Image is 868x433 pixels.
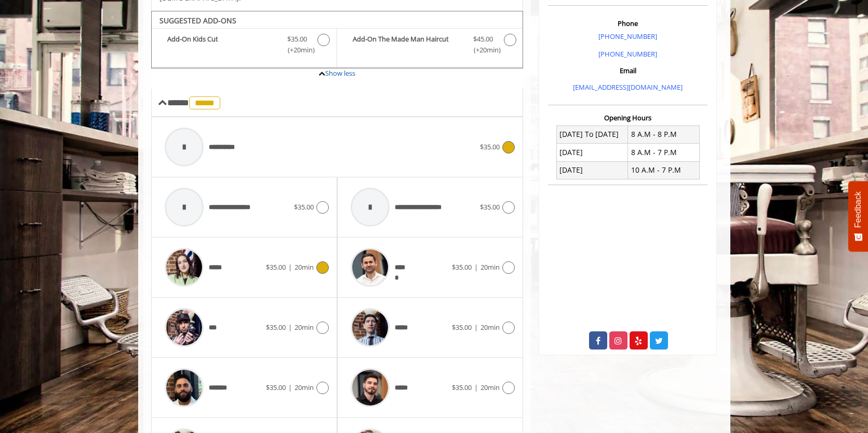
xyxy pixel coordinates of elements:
span: | [288,383,292,392]
span: Feedback [853,191,863,228]
a: [EMAIL_ADDRESS][DOMAIN_NAME] [573,82,683,92]
span: $35.00 [294,202,314,212]
a: Show less [325,68,355,78]
b: Add-On Kids Cut [167,34,277,55]
a: [PHONE_NUMBER] [598,49,657,59]
td: 10 A.M - 7 P.M [628,161,700,179]
span: 20min [480,383,500,392]
span: (+20min ) [282,45,312,55]
span: 20min [295,383,314,392]
td: 8 A.M - 8 P.M [628,125,700,143]
td: 8 A.M - 7 P.M [628,144,700,161]
span: 20min [295,323,314,332]
span: $35.00 [266,323,286,332]
span: $35.00 [480,142,500,151]
span: 20min [480,262,500,272]
span: (+20min ) [468,45,498,55]
td: [DATE] [556,144,628,161]
span: 20min [480,323,500,332]
span: | [474,383,478,392]
span: | [474,323,478,332]
label: Add-On The Made Man Haircut [342,34,517,58]
span: $35.00 [266,383,286,392]
div: Kids cut Add-onS [151,11,524,68]
span: $35.00 [452,323,472,332]
label: Add-On Kids Cut [157,34,331,58]
span: | [474,262,478,272]
h3: Email [551,67,705,74]
span: $35.00 [266,262,286,272]
h3: Opening Hours [548,114,707,121]
span: $35.00 [452,383,472,392]
button: Feedback - Show survey [848,181,868,252]
span: | [288,262,292,272]
span: $35.00 [480,202,500,212]
span: 20min [295,262,314,272]
span: $35.00 [452,262,472,272]
b: Add-On The Made Man Haircut [353,34,463,55]
a: [PHONE_NUMBER] [598,32,657,41]
span: $35.00 [287,34,307,45]
b: SUGGESTED ADD-ONS [159,16,236,25]
span: $45.00 [473,34,493,45]
h3: Phone [551,20,705,27]
td: [DATE] [556,161,628,179]
td: [DATE] To [DATE] [556,125,628,143]
span: | [288,323,292,332]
